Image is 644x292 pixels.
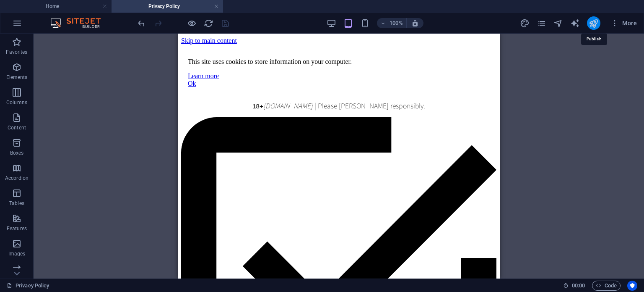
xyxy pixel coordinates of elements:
h6: 100% [390,18,403,28]
button: undo [136,18,146,28]
a: Skip to main content [3,3,59,11]
p: Elements [6,74,28,81]
button: Usercentrics [627,281,637,291]
button: design [520,18,530,28]
button: text_generator [570,18,580,28]
button: pages [537,18,547,28]
span: Code [596,281,617,291]
button: publish [587,16,600,30]
h4: Privacy Policy [112,2,223,11]
span: : [578,282,579,289]
button: Code [592,281,621,291]
p: Boxes [10,150,24,156]
span: More [610,19,637,27]
button: More [607,16,640,30]
p: Favorites [6,49,27,55]
p: Content [8,124,26,131]
i: Pages (Ctrl+Alt+S) [537,18,546,28]
img: Editor Logo [48,18,111,28]
i: On resize automatically adjust zoom level to fit chosen device. [411,19,419,27]
i: Undo: Change link (Ctrl+Z) [137,18,146,28]
i: Design (Ctrl+Alt+Y) [520,18,530,28]
h6: Session time [563,281,585,291]
i: Navigator [553,18,563,28]
span: 00 00 [572,281,585,291]
p: Tables [9,200,24,207]
button: Click here to leave preview mode and continue editing [187,18,197,28]
p: Images [8,250,26,257]
p: Features [7,225,27,232]
button: navigator [553,18,563,28]
p: Columns [6,99,27,106]
button: reload [203,18,213,28]
button: 100% [377,18,407,28]
a: Click to cancel selection. Double-click to open Pages [7,281,49,291]
p: Accordion [5,175,29,182]
i: AI Writer [570,18,580,28]
i: Reload page [204,18,213,28]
